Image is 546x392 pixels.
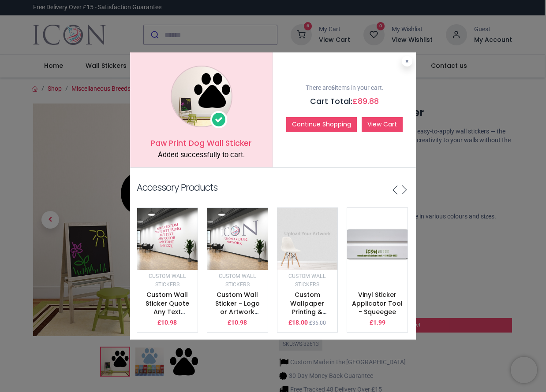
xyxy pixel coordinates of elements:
img: image_512 [207,208,268,270]
p: £ [228,318,247,327]
span: £ [352,96,379,107]
h5: Cart Total: [280,96,409,107]
p: There are items in your cart. [280,84,409,92]
span: 1.99 [373,319,385,326]
img: image_1024 [171,66,232,127]
a: Custom Wall Sticker Quote Any Text & Colour - Vinyl Lettering [142,290,193,333]
h5: Paw Print Dog Wall Sticker [137,138,266,149]
a: Custom Wall Stickers [288,272,326,288]
a: Custom Wall Sticker - Logo or Artwork Printing - Upload your design [215,290,260,342]
small: Custom Wall Stickers [219,273,256,288]
a: Custom Wall Stickers [219,272,256,288]
p: £ [157,318,177,327]
p: £ [288,318,308,327]
small: Custom Wall Stickers [288,273,326,288]
span: 10.98 [161,319,177,326]
span: 18.00 [292,319,308,326]
b: 6 [331,84,335,91]
a: Custom Wallpaper Printing & Custom Wall Murals [287,290,328,333]
button: Continue Shopping [286,117,357,132]
span: 89.88 [358,96,379,107]
a: View Cart [362,117,403,132]
div: Added successfully to cart. [137,150,266,160]
img: image_512 [137,208,198,270]
p: £ [370,318,385,327]
small: £ [309,319,326,327]
small: Custom Wall Stickers [149,273,186,288]
img: image_512 [277,208,338,270]
a: Vinyl Sticker Applicator Tool - Squeegee [352,290,403,316]
span: 36.00 [312,320,326,326]
img: image_512 [347,208,408,278]
a: Custom Wall Stickers [149,272,186,288]
p: Accessory Products [137,181,217,194]
span: 10.98 [231,319,247,326]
